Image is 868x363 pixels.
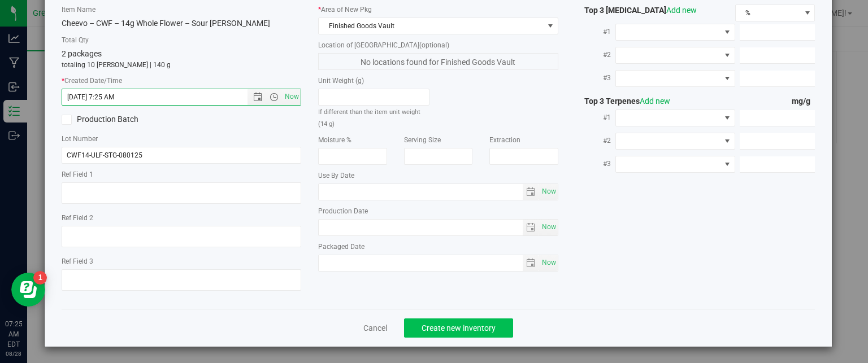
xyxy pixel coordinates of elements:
span: 2 packages [62,49,102,58]
label: Total Qty [62,35,302,45]
label: Item Name [62,5,302,15]
label: Unit Weight (g) [318,76,429,86]
button: Create new inventory [404,318,513,338]
label: Area of New Pkg [318,5,558,15]
label: Use By Date [318,170,558,181]
span: Set Current date [539,219,558,235]
span: Set Current date [539,183,558,200]
label: Ref Field 3 [62,256,302,266]
label: Lot Number [62,134,302,144]
label: Location of [GEOGRAPHIC_DATA] [318,40,558,50]
span: select [523,220,539,235]
span: Create new inventory [422,323,496,333]
span: select [539,184,558,200]
small: If different than the item unit weight (14 g) [318,108,420,128]
span: select [539,220,558,235]
span: NO DATA FOUND [615,70,735,87]
iframe: Resource center unread badge [33,271,47,285]
iframe: Resource center [11,273,45,307]
span: select [539,255,558,271]
span: mg/g [792,97,815,106]
span: select [523,255,539,271]
span: % [736,5,801,21]
label: Packaged Date [318,242,558,252]
span: select [523,184,539,200]
label: Ref Field 2 [62,213,302,223]
span: NO DATA FOUND [615,47,735,64]
label: Created Date/Time [62,76,302,86]
div: Cheevo – CWF – 14g Whole Flower – Sour [PERSON_NAME] [62,18,302,29]
label: Ref Field 1 [62,169,302,180]
label: Production Date [318,206,558,216]
label: #3 [575,154,615,174]
span: Finished Goods Vault [319,18,544,34]
span: Set Current date [283,89,302,105]
label: Moisture % [318,135,387,145]
label: Serving Size [404,135,473,145]
span: Open the date view [248,93,267,102]
label: Extraction [489,135,558,145]
a: Cancel [363,322,387,334]
label: #1 [575,21,615,42]
span: Top 3 Terpenes [575,97,670,106]
p: totaling 10 [PERSON_NAME] | 140 g [62,60,302,70]
span: Set Current date [539,255,558,271]
label: #3 [575,68,615,88]
a: Add new [640,97,670,106]
span: NO DATA FOUND [615,24,735,41]
a: Add new [666,6,697,15]
label: Production Batch [62,113,173,125]
label: #1 [575,107,615,128]
span: Top 3 [MEDICAL_DATA] [575,6,697,15]
span: (optional) [419,41,449,49]
label: #2 [575,130,615,151]
span: Open the time view [264,93,284,102]
span: No locations found for Finished Goods Vault [318,53,558,70]
label: #2 [575,45,615,65]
